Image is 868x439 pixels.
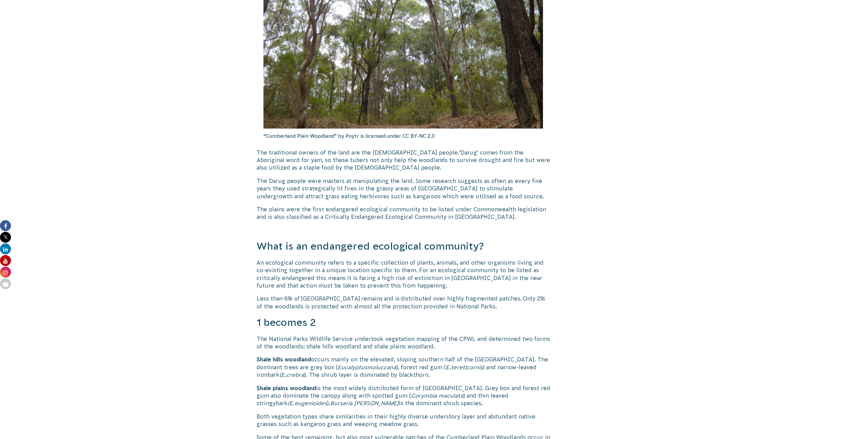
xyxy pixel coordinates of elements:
span: ). The shrub layer is dominated by blackthorn. [304,372,430,378]
span: crebra [286,372,304,378]
span: orymbia [415,393,437,399]
span: tereticornis [451,364,483,370]
span: Bursaria [PERSON_NAME] [330,400,399,406]
span: The traditional owners of the land are the [DEMOGRAPHIC_DATA] people. [257,149,459,156]
span: Eucalyptus [338,364,367,370]
span: Shale hills woodland [257,356,311,362]
span: Less than 6% of [GEOGRAPHIC_DATA] remains and is distributed over highly fragmented patches. Only... [257,295,545,309]
span: Shale plains woodland [257,385,316,391]
span: is the most widely distributed form of [GEOGRAPHIC_DATA]. Grey box and forest red gum also domina... [257,385,550,399]
span: is the dominant shrub species. [399,400,483,406]
span: (E. [280,372,286,378]
p: “Cumberland Plain Woodland” by Poytr is licensed under CC BY-NC 2.0 [263,129,543,144]
span: moluccana [367,364,396,370]
span: C [411,393,415,399]
span: ‘Darug’ comes from the Aboriginal word for yam, so these tubers not only help the woodlands to su... [257,149,550,171]
span: ). [327,400,330,406]
span: (E. [288,400,295,406]
span: maculata [439,393,463,399]
span: E. [446,364,451,370]
span: ), forest red gum ( [396,364,446,370]
span: The plains were the first endangered ecological community to be listed under Commonwealth legisla... [257,206,546,220]
span: eugenioides [295,400,327,406]
span: occurs mainly on the elevated, sloping southern half of the [GEOGRAPHIC_DATA]. The dominant trees... [257,356,548,370]
span: d [494,413,498,420]
h3: What is an endangered ecological community? [257,239,550,253]
span: An ecological community refers to a specific collection of plants, animals, and other organisms l... [257,260,544,289]
span: The Darug people were masters at manipulating the land. Some research suggests as often as every ... [257,178,544,199]
h3: 1 becomes 2 [257,316,550,330]
span: b [491,413,494,420]
span: Both vegetation types share similarities in their highly diverse understory layer and a [257,413,491,420]
span: The National Parks Wildlife Service undertook vegetation mapping of the CPWL and determined two f... [257,336,550,349]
